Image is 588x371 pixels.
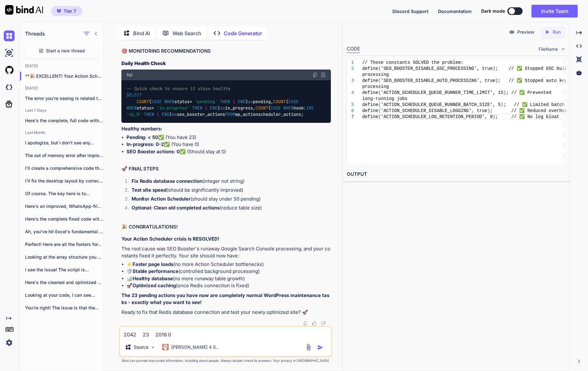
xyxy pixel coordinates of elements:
p: Ah, you've hit Excel's fundamental row/column limits!... [25,229,104,235]
span: ( [378,102,381,107]
span: as [220,105,225,111]
p: The out of memory error after implementing... [25,152,104,159]
h2: Last 7 Days [20,108,104,113]
strong: Faster page loads [132,261,174,267]
span: 'ACTION_SCHEDULER_QUEUE_RUNNER_TIME_LIMIT', 15 [381,90,503,95]
h1: Threads [25,30,45,37]
li: (should stay under 50 pending) [126,195,331,204]
span: SELECT [126,92,142,98]
span: WHEN [165,99,175,104]
span: define [362,102,378,107]
div: CODE [347,45,360,53]
span: ( [378,90,381,95]
p: Here's an improved, WhatsApp-friendly version that's more... [25,203,104,209]
p: Perfect! Here are all the footers for... [25,241,104,248]
li: ✅ (You have 23) [126,134,331,141]
span: Documentation [438,9,472,14]
span: define [362,114,378,119]
img: preview [509,29,515,35]
div: 6 [347,108,354,114]
span: ( [378,108,381,113]
img: premium [57,9,61,13]
span: = [152,105,154,111]
h2: Last Month [20,130,104,135]
li: ✅ (You have 0) [126,141,331,148]
span: ; // ✅ No log bloat [495,114,559,119]
button: Discord Support [392,8,429,15]
h2: OUTPUT [343,167,570,182]
strong: Optimized caching [132,282,176,288]
strong: Daily Health Check [121,60,166,66]
span: CASE [152,99,162,104]
span: 'SEO_BOOSTER_DISABLE_AUTO_PROCESSING', true [381,78,495,83]
button: Invite Team [532,5,578,17]
img: Open in Browser [320,72,326,78]
strong: Optional: Clean old completed actions [132,205,220,211]
span: FileName [539,46,558,52]
img: ai-studio [4,48,15,58]
strong: Stable performance [132,268,179,274]
span: 'SEO_BOOSTER_DISABLE_GSC_PROCESSING', true [381,66,493,71]
div: 3 [347,78,354,84]
p: I apologize, but I don't see any... [25,140,104,146]
div: 2 [347,66,354,72]
p: The root cause was SEO Booster's runaway Google Search Console processing, and your constants fix... [121,245,331,260]
p: **🎉 EXCELLENT! Your Action Scheduler is... [25,73,104,79]
span: 'in-progress' [157,105,190,111]
span: as [172,112,177,117]
span: define [362,108,378,113]
span: 'sb_%' [126,112,142,117]
button: Documentation [438,8,472,15]
span: Sql [126,72,133,77]
p: The error you're seeing is related to hy... [25,95,104,102]
span: -- Quick check to ensure it stays healthy [127,86,231,91]
strong: Healthy database [132,275,173,282]
span: ) [495,78,498,83]
span: END [210,105,218,111]
img: chevron down [560,46,566,52]
li: 🛡️ (controlled background processing) [126,268,331,275]
span: Discord Support [392,9,429,14]
span: 1 [205,105,208,111]
p: Here's the complete, full code with all... [25,117,104,124]
img: attachment [305,344,312,351]
span: COUNT [137,99,149,104]
span: THEN [144,112,154,117]
p: Looking at the array structure you discovered:... [25,254,104,260]
h2: [DATE] [20,86,104,91]
span: ; // ✅ Prevented [506,90,552,95]
div: 5 [347,102,354,108]
span: processing [362,84,389,89]
span: ) [488,108,490,113]
span: 'ACTION_SCHEDULER_DISABLE_LOGGING', true [381,108,488,113]
span: define [362,90,378,95]
li: (integer not string) [126,178,331,187]
img: darkCloudIdeIcon [4,82,15,93]
strong: In-progress: 0-2 [126,141,164,147]
p: I'll create a comprehensive code that finds... [25,165,104,171]
h2: 🎯 MONITORING RECOMMENDATIONS [121,48,331,55]
p: Bind AI [133,30,150,37]
span: ( [378,66,381,71]
img: settings [4,337,15,348]
p: Source [134,344,148,350]
img: githubLight [4,65,15,76]
p: Bind can provide inaccurate information, including about people. Always double-check its answers.... [119,358,332,363]
span: 'ACTION_SCHEDULER_LOG_RETENTION_PERIOD', 0 [381,114,493,119]
span: CASE [271,105,281,111]
span: LIKE [304,105,314,111]
h2: 🎉 CONGRATULATIONS! [121,223,331,231]
p: [PERSON_NAME] 4 S.. [171,344,218,350]
p: Preview [517,29,534,35]
span: ) [501,102,503,107]
div: 1 [347,60,354,66]
img: chat [4,30,15,41]
span: // These constants SOLVED the problem: [362,60,463,65]
img: icon [317,344,324,351]
span: 1 [233,99,236,104]
span: ( [378,114,381,119]
p: Of course. The key here is to... [25,190,104,197]
img: Bind AI [5,5,43,15]
span: ; // ✅ Stopped GSC bulk [495,66,567,71]
p: I see the issue! The script is... [25,267,104,273]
